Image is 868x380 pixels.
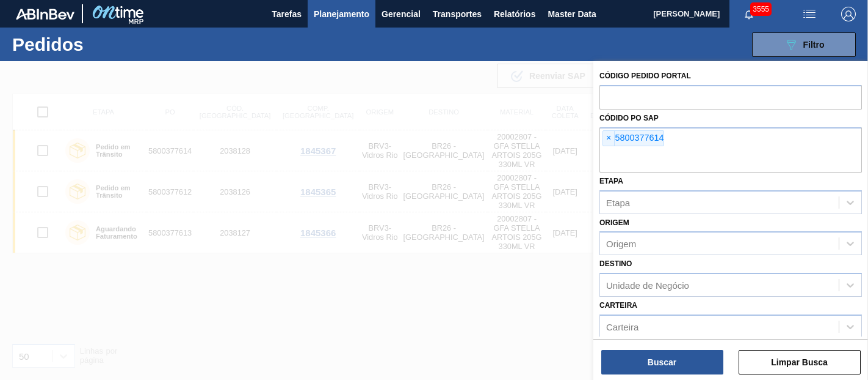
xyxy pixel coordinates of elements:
[382,7,421,21] span: Gerencial
[12,37,185,51] h1: Pedidos
[599,72,691,80] label: Código Pedido Portal
[599,301,637,310] label: Carteira
[803,40,825,50] span: Filtro
[599,114,659,122] label: Códido PO SAP
[16,9,74,20] img: TNhmsLtSVTkK8tSr43FrP2fwEKptu5GPRR3wAAAABJRU5ErkJggg==
[802,7,817,21] img: userActions
[272,7,302,21] span: Tarefas
[606,197,630,207] div: Etapa
[433,7,482,21] span: Transportes
[606,321,638,332] div: Carteira
[599,177,623,185] label: Etapa
[606,280,689,291] div: Unidade de Negócio
[750,2,772,16] span: 3555
[548,7,596,21] span: Master Data
[599,218,629,227] label: Origem
[729,6,769,23] button: Notificações
[841,7,856,21] img: Logout
[599,259,632,268] label: Destino
[603,131,615,146] span: ×
[602,130,664,146] div: 5800377614
[752,32,856,57] button: Filtro
[494,7,535,21] span: Relatórios
[606,239,636,249] div: Origem
[314,7,369,21] span: Planejamento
